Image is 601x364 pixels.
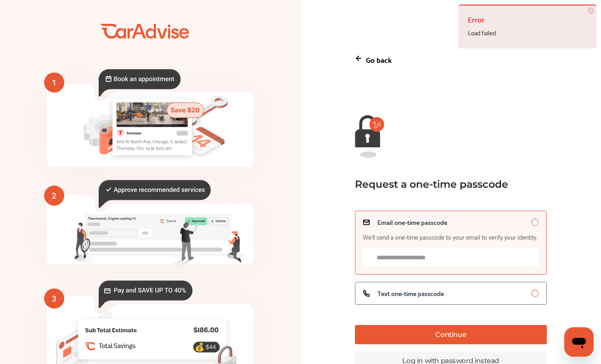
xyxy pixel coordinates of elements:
input: Email one-time passcodeWe’ll send a one-time passcode to your email to verify your identity. [363,248,539,267]
span: Text one-time passcode [377,290,444,297]
div: Load failed [468,27,587,39]
div: Request a one-time passcode [355,178,537,190]
h4: Error [468,12,587,27]
button: Continue [355,325,547,344]
span: We’ll send a one-time passcode to your email to verify your identity. [363,233,537,241]
img: magic-link-lock-error.9d88b03f.svg [355,115,384,158]
p: Go back [366,53,392,66]
text: 💰 [195,342,205,352]
input: Email one-time passcodeWe’ll send a one-time passcode to your email to verify your identity. [531,218,539,226]
input: Text one-time passcode [531,290,539,297]
img: icon_phone.e7b63c2d.svg [363,290,370,297]
iframe: Button to launch messaging window [564,327,594,357]
span: × [588,7,594,14]
span: Email one-time passcode [377,218,447,226]
img: icon_email.a11c3263.svg [363,218,370,226]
